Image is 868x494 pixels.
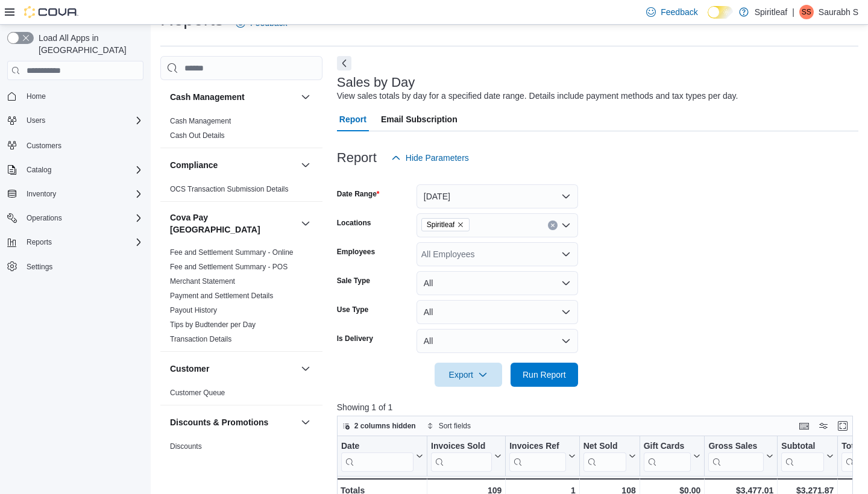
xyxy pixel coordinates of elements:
[431,441,492,452] div: Invoices Sold
[417,184,578,208] button: [DATE]
[548,220,558,230] button: Clear input
[337,276,370,286] label: Sale Type
[298,361,313,376] button: Customer
[835,419,850,433] button: Enter fullscreen
[22,187,61,201] button: Inventory
[2,258,148,275] button: Settings
[421,218,470,231] span: Spiritleaf
[523,369,566,381] span: Run Report
[354,421,416,431] span: 2 columns hidden
[170,91,245,103] h3: Cash Management
[34,32,143,56] span: Load All Apps in [GEOGRAPHIC_DATA]
[170,117,231,125] a: Cash Management
[22,259,143,274] span: Settings
[27,237,52,247] span: Reports
[170,335,231,343] a: Transaction Details
[27,92,46,101] span: Home
[22,163,56,177] button: Catalog
[22,89,143,104] span: Home
[509,441,575,472] button: Invoices Ref
[2,234,148,251] button: Reports
[22,235,57,249] button: Reports
[22,260,57,274] a: Settings
[170,263,288,271] a: Fee and Settlement Summary - POS
[708,19,708,19] span: Dark Mode
[583,441,626,452] div: Net Sold
[170,211,296,236] button: Cova Pay [GEOGRAPHIC_DATA]
[24,6,78,18] img: Cova
[170,306,217,314] a: Payout History
[431,441,502,472] button: Invoices Sold
[442,363,495,387] span: Export
[422,419,476,433] button: Sort fields
[2,136,148,154] button: Customers
[417,300,578,324] button: All
[337,334,373,343] label: Is Delivery
[511,363,578,387] button: Run Report
[22,139,66,153] a: Customers
[170,442,202,451] a: Discounts
[22,187,143,201] span: Inventory
[417,329,578,353] button: All
[170,389,225,397] a: Customer Queue
[792,5,794,19] p: |
[337,305,368,314] label: Use Type
[2,112,148,129] button: Users
[802,5,811,19] span: SS
[22,113,143,128] span: Users
[337,56,351,70] button: Next
[22,211,67,225] button: Operations
[2,210,148,227] button: Operations
[708,441,764,452] div: Gross Sales
[337,90,738,102] div: View sales totals by day for a specified date range. Details include payment methods and tax type...
[160,439,322,487] div: Discounts & Promotions
[22,235,143,249] span: Reports
[339,107,366,131] span: Report
[2,161,148,178] button: Catalog
[2,186,148,202] button: Inventory
[170,292,273,300] a: Payment and Settlement Details
[160,386,322,405] div: Customer
[781,441,834,472] button: Subtotal
[386,146,474,170] button: Hide Parameters
[27,141,61,151] span: Customers
[337,151,377,165] h3: Report
[341,441,414,452] div: Date
[643,441,691,472] div: Gift Card Sales
[337,247,375,257] label: Employees
[22,89,51,104] a: Home
[27,262,52,272] span: Settings
[708,441,764,472] div: Gross Sales
[583,441,635,472] button: Net Sold
[170,320,256,329] a: Tips by Budtender per Day
[27,116,45,125] span: Users
[160,182,322,201] div: Compliance
[337,401,858,413] p: Showing 1 of 1
[341,441,423,472] button: Date
[298,90,313,104] button: Cash Management
[583,441,626,472] div: Net Sold
[643,441,691,452] div: Gift Cards
[22,211,143,225] span: Operations
[298,415,313,430] button: Discounts & Promotions
[781,441,824,452] div: Subtotal
[170,416,268,428] h3: Discounts & Promotions
[799,5,814,19] div: Saurabh S
[417,271,578,295] button: All
[341,441,414,472] div: Date
[170,159,296,171] button: Compliance
[708,441,773,472] button: Gross Sales
[439,421,471,431] span: Sort fields
[27,213,62,223] span: Operations
[661,6,697,18] span: Feedback
[337,189,380,199] label: Date Range
[781,441,824,472] div: Subtotal
[337,218,371,228] label: Locations
[7,83,143,307] nav: Complex example
[561,249,571,259] button: Open list of options
[509,441,565,472] div: Invoices Ref
[170,248,294,257] a: Fee and Settlement Summary - Online
[160,114,322,148] div: Cash Management
[160,245,322,351] div: Cova Pay [GEOGRAPHIC_DATA]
